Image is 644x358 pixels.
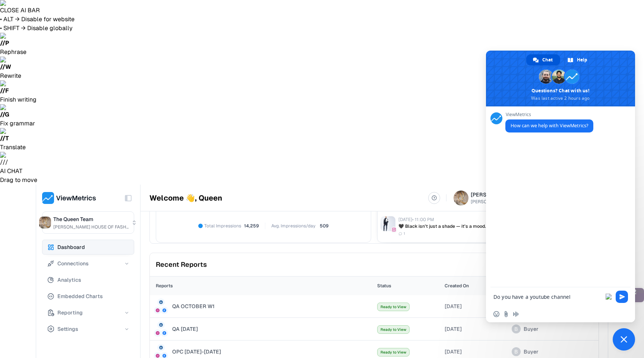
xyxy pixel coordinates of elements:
[377,348,410,357] span: Ready to View
[524,325,539,333] span: Buyer
[320,223,329,229] span: 509
[442,277,509,295] th: Created On
[172,303,215,310] span: QA OCTOBER W1
[445,325,506,333] div: [DATE]
[512,325,521,333] span: B
[454,191,468,205] img: Queen Anna House of Fashion
[57,308,83,317] span: Reporting
[271,223,315,229] span: Avg. Impressions/day
[377,325,410,334] span: Ready to View
[53,224,129,230] span: [PERSON_NAME] HOUSE OF FASH...
[374,277,442,295] th: Status
[616,291,628,303] span: Send
[42,272,134,287] button: Analytics
[398,216,434,223] div: [DATE] • 11:00 PM
[172,325,198,333] span: QA [DATE]
[381,216,395,231] img: Post thumbnail
[445,303,506,310] div: [DATE]
[42,289,134,304] button: Embedded Charts
[57,275,81,284] span: Analytics
[57,325,78,333] span: Settings
[493,311,499,317] span: Insert an emoji
[503,311,509,317] span: Send a file
[524,348,539,355] span: Buyer
[149,194,222,202] h1: Welcome 👋, Queen
[613,328,635,351] div: Close chat
[42,322,134,336] button: Settings
[381,213,589,239] div: Post thumbnail[DATE]• 11:00 PM🖤 Black isn’t just a shade — it’s a mood. It whispers strength, rad...
[42,305,134,320] button: Reporting
[156,259,207,270] h2: Recent Reports
[513,311,519,317] span: Audio message
[172,348,221,355] span: OPC [DATE]-[DATE]
[42,192,96,204] img: ViewMetrics's logo with text
[39,217,51,228] img: The Queen Team
[445,348,506,355] div: [DATE]
[204,223,241,229] span: Total Impressions
[42,256,134,271] button: Connections
[57,292,103,301] span: Embedded Charts
[471,191,584,198] h6: [PERSON_NAME] House of Fashion
[471,198,584,205] p: [PERSON_NAME][EMAIL_ADDRESS][DOMAIN_NAME]
[398,224,589,229] p: 🖤 Black isn’t just a shade — it’s a mood. It whispers strength, radiates intention, and commands ...
[57,259,89,268] span: Connections
[377,303,410,311] span: Ready to View
[53,215,93,224] span: The Queen Team
[57,243,85,252] span: Dashboard
[244,223,259,229] span: 14,259
[512,347,521,356] span: B
[493,294,606,300] textarea: Compose your message...
[42,240,134,255] button: Dashboard
[606,294,612,300] img: editor-icon.png
[150,277,374,295] th: Reports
